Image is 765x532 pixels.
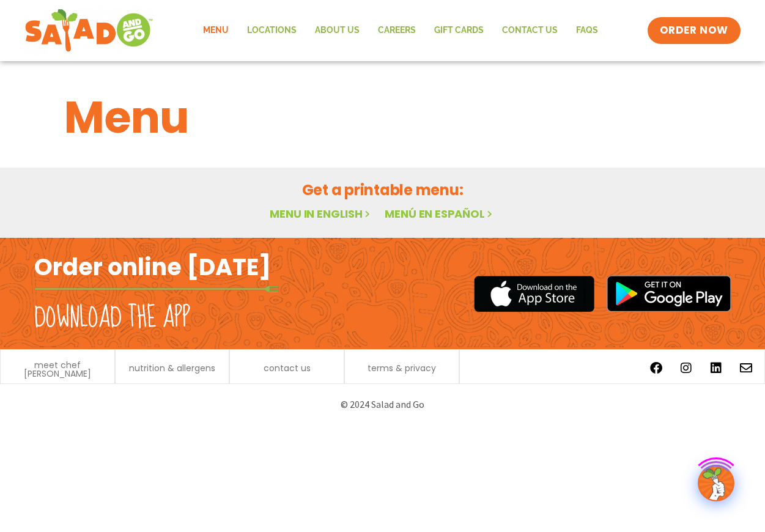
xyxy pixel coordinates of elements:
a: meet chef [PERSON_NAME] [7,361,108,378]
a: contact us [264,364,311,372]
a: FAQs [567,17,607,45]
p: © 2024 Salad and Go [40,396,725,413]
a: terms & privacy [368,364,436,372]
a: GIFT CARDS [425,17,493,45]
span: ORDER NOW [660,23,728,38]
h1: Menu [64,84,701,150]
h2: Get a printable menu: [64,179,701,201]
a: Menu [194,17,238,45]
h2: Download the app [34,301,190,335]
a: Locations [238,17,306,45]
h2: Order online [DATE] [34,252,271,282]
a: Menú en español [385,206,495,221]
a: nutrition & allergens [129,364,215,372]
img: new-SAG-logo-768×292 [24,6,153,55]
a: Menu in English [270,206,372,221]
a: Careers [369,17,425,45]
nav: Menu [194,17,607,45]
img: appstore [474,274,594,314]
a: ORDER NOW [648,17,741,44]
img: fork [34,286,279,292]
a: Contact Us [493,17,567,45]
img: google_play [607,275,731,312]
a: About Us [306,17,369,45]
